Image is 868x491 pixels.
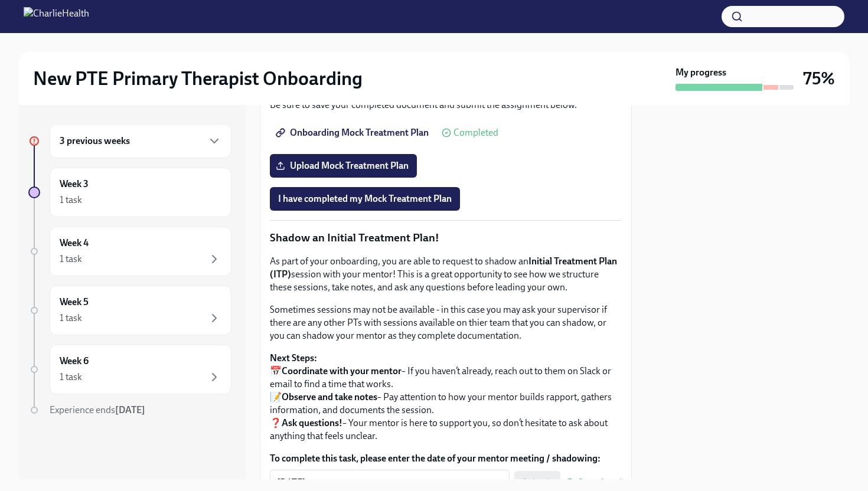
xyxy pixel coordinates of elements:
[803,68,835,89] h3: 75%
[270,230,622,245] p: Shadow an Initial Treatment Plan!
[577,478,622,487] span: Completed
[115,404,145,415] strong: [DATE]
[60,135,130,148] h6: 3 previous weeks
[676,66,726,79] strong: My progress
[50,404,145,415] span: Experience ends
[270,187,460,211] button: I have completed my Mock Treatment Plan
[270,255,622,294] p: As part of your onboarding, you are able to request to shadow an session with your mentor! This i...
[270,352,317,364] strong: Next Steps:
[270,352,622,443] p: 📅 – If you haven’t already, reach out to them on Slack or email to find a time that works. 📝 – Pa...
[60,253,82,266] div: 1 task
[60,194,82,207] div: 1 task
[282,391,377,402] strong: Observe and take notes
[60,371,82,384] div: 1 task
[28,168,231,217] a: Week 31 task
[278,160,409,172] span: Upload Mock Treatment Plan
[453,128,498,138] span: Completed
[60,296,89,309] h6: Week 5
[24,7,89,26] img: CharlieHealth
[50,124,231,158] div: 3 previous weeks
[28,345,231,394] a: Week 61 task
[270,154,417,178] label: Upload Mock Treatment Plan
[282,417,342,428] strong: Ask questions!
[270,452,622,465] label: To complete this task, please enter the date of your mentor meeting / shadowing:
[270,121,437,145] a: Onboarding Mock Treatment Plan
[282,365,402,377] strong: Coordinate with your mentor
[60,355,89,368] h6: Week 6
[60,312,82,325] div: 1 task
[270,303,622,342] p: Sometimes sessions may not be available - in this case you may ask your supervisor if there are a...
[33,67,363,90] h2: New PTE Primary Therapist Onboarding
[278,193,452,205] span: I have completed my Mock Treatment Plan
[277,476,502,490] textarea: [DATE]
[270,256,617,280] strong: Initial Treatment Plan (ITP)
[28,227,231,276] a: Week 41 task
[60,178,89,191] h6: Week 3
[278,127,429,139] span: Onboarding Mock Treatment Plan
[60,237,89,250] h6: Week 4
[28,286,231,335] a: Week 51 task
